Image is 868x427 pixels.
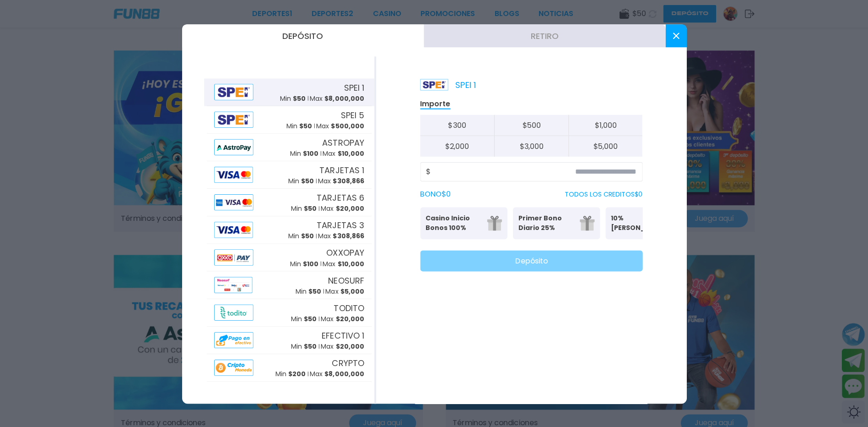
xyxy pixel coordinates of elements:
img: Alipay [215,194,254,210]
span: $ 8,000,000 [325,368,364,378]
span: $ 20,000 [336,203,364,213]
img: Platform Logo [420,79,448,90]
button: AlipayASTROPAYMin $100Max $10,000 [205,133,374,161]
img: Alipay [215,221,253,237]
p: Min [276,368,306,378]
button: Retiro [424,24,665,47]
span: $ 50 [300,121,313,130]
span: $ 20,000 [336,341,364,350]
span: $ 100 [303,258,319,268]
p: Max [321,313,364,323]
p: TODOS LOS CREDITOS $ 0 [564,189,642,199]
p: Max [321,203,364,213]
span: $ 20,000 [336,313,364,323]
button: Depósito [183,24,424,47]
span: $ 5,000 [340,286,364,295]
button: Primer Bono Diario 25% [512,207,599,239]
span: $ [426,166,431,177]
img: Alipay [215,84,254,100]
span: CRYPTO [332,356,364,368]
button: AlipayTODITOMin $50Max $20,000 [205,298,374,326]
p: Importe [420,99,450,109]
p: Max [318,231,364,241]
button: AlipayNEOSURFMin $50Max $5,000 [205,271,374,298]
span: $ 50 [302,176,314,185]
p: Min [289,231,314,241]
p: SPEI 1 [420,78,475,91]
img: Alipay [215,249,254,265]
span: $ 200 [289,368,306,378]
p: Min [280,93,306,103]
img: Alipay [215,304,254,320]
p: Min [291,148,319,158]
button: $2,000 [420,136,494,156]
span: $ 10,000 [338,258,364,268]
img: Alipay [215,111,254,127]
span: TARJETAS 3 [317,219,364,231]
p: Min [287,121,313,131]
span: $ 500,000 [331,121,364,130]
button: AlipayTARJETAS 3Min $50Max $308,866 [205,216,374,243]
p: Min [291,341,317,350]
p: Max [317,121,364,131]
span: $ 50 [304,341,317,350]
p: Min [296,286,322,296]
p: Max [310,93,364,103]
p: Max [310,368,364,378]
span: $ 50 [309,286,322,295]
button: $500 [494,115,568,136]
button: $1,000 [568,115,642,136]
button: AlipaySPEI 1Min $50Max $8,000,000 [205,78,374,106]
span: SPEI 1 [344,81,364,93]
img: Alipay [215,276,253,292]
span: $ 50 [302,231,314,240]
p: Max [323,148,364,158]
p: 10% [PERSON_NAME] [610,213,666,232]
span: TARJETAS 1 [320,164,364,176]
span: $ 100 [303,148,319,158]
img: Alipay [215,166,253,182]
span: EFECTIVO 1 [322,328,364,341]
p: Max [321,341,364,350]
p: Min [291,258,319,268]
button: AlipayTARJETAS 1Min $50Max $308,866 [205,161,374,188]
span: TODITO [334,301,364,313]
button: Depósito [420,250,642,271]
p: Max [318,176,364,186]
img: gift [579,215,594,230]
span: OXXOPAY [327,246,364,258]
label: BONO $ 0 [420,188,451,199]
span: ASTROPAY [323,136,364,148]
span: $ 50 [293,93,306,103]
button: AlipaySPEI 5Min $50Max $500,000 [205,106,374,133]
button: AlipayOXXOPAYMin $100Max $10,000 [205,243,374,271]
p: Min [289,176,314,186]
p: Min [291,203,317,213]
span: $ 50 [304,203,317,213]
span: $ 308,866 [333,176,364,185]
span: $ 308,866 [333,231,364,240]
button: $5,000 [568,136,642,156]
button: $300 [420,115,494,136]
img: Alipay [215,331,254,347]
p: Min [291,313,317,323]
span: NEOSURF [329,274,364,286]
span: $ 50 [304,313,317,323]
button: AlipayTARJETAS 6Min $50Max $20,000 [205,188,374,216]
img: Alipay [215,359,254,375]
p: Max [326,286,364,296]
button: AlipayCRYPTOMin $200Max $8,000,000 [205,353,374,381]
span: TARJETAS 6 [317,191,364,203]
p: Max [323,258,364,268]
p: Primer Bono Diario 25% [518,213,574,232]
img: gift [487,215,501,230]
button: AlipayEFECTIVO 1Min $50Max $20,000 [205,326,374,353]
button: 10% [PERSON_NAME] [605,207,692,239]
span: $ 10,000 [338,148,364,158]
button: $3,000 [494,136,568,156]
p: Casino Inicio Bonos 100% [426,213,481,232]
span: $ 8,000,000 [325,93,364,103]
img: Alipay [215,139,254,155]
button: Casino Inicio Bonos 100% [420,207,507,239]
span: SPEI 5 [341,109,364,121]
